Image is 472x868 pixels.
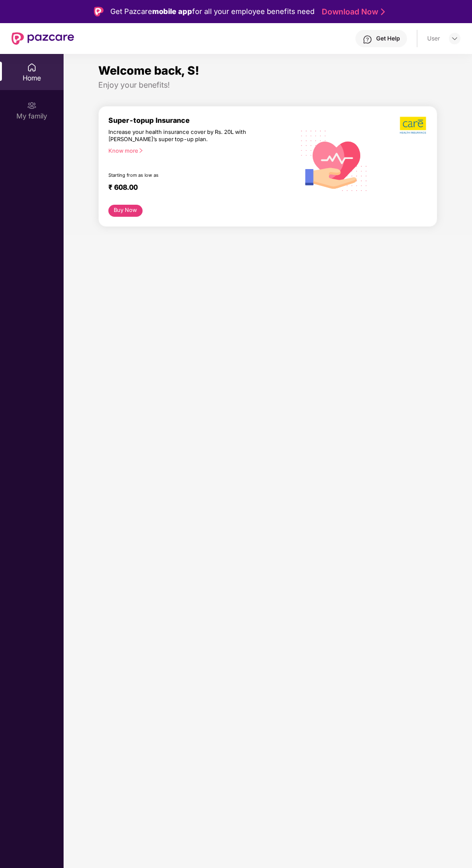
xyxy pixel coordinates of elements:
img: svg+xml;base64,PHN2ZyBpZD0iSGVscC0zMngzMiIgeG1sbnM9Imh0dHA6Ly93d3cudzMub3JnLzIwMDAvc3ZnIiB3aWR0aD... [363,35,372,44]
div: Starting from as low as [108,172,253,179]
img: b5dec4f62d2307b9de63beb79f102df3.png [400,116,427,134]
span: right [138,148,144,153]
div: Increase your health insurance cover by Rs. 20L with [PERSON_NAME]’s super top-up plan. [108,129,253,143]
strong: mobile app [152,7,192,16]
div: Get Pazcare for all your employee benefits need [110,6,315,17]
img: Stroke [381,7,385,17]
div: Get Help [376,35,400,42]
div: Know more [108,147,288,154]
img: svg+xml;base64,PHN2ZyB3aWR0aD0iMjAiIGhlaWdodD0iMjAiIHZpZXdCb3g9IjAgMCAyMCAyMCIgZmlsbD0ibm9uZSIgeG... [27,101,37,110]
div: ₹ 608.00 [108,183,285,195]
div: Enjoy your benefits! [98,80,437,90]
button: Buy Now [108,205,143,217]
img: svg+xml;base64,PHN2ZyBpZD0iSG9tZSIgeG1sbnM9Imh0dHA6Ly93d3cudzMub3JnLzIwMDAvc3ZnIiB3aWR0aD0iMjAiIG... [27,63,37,72]
a: Download Now [322,7,382,17]
img: svg+xml;base64,PHN2ZyB4bWxucz0iaHR0cDovL3d3dy53My5vcmcvMjAwMC9zdmciIHhtbG5zOnhsaW5rPSJodHRwOi8vd3... [294,119,374,200]
img: Logo [94,7,104,16]
div: Super-topup Insurance [108,116,294,124]
img: svg+xml;base64,PHN2ZyBpZD0iRHJvcGRvd24tMzJ4MzIiIHhtbG5zPSJodHRwOi8vd3d3LnczLm9yZy8yMDAwL3N2ZyIgd2... [451,35,459,42]
span: Welcome back, S! [98,64,199,78]
div: User [427,35,440,42]
img: New Pazcare Logo [12,32,74,45]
